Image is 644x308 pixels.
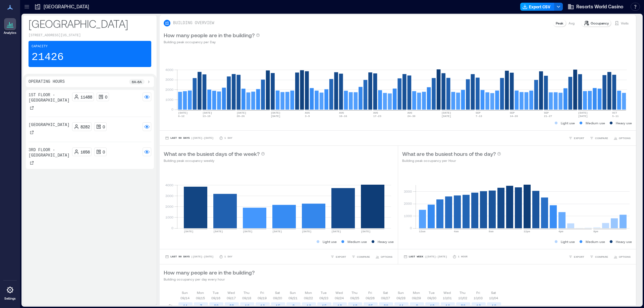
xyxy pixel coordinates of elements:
[258,295,267,301] p: 09/19
[619,136,631,140] span: OPTIONS
[567,253,586,260] button: EXPORT
[402,253,448,260] button: Last Week |[DATE]-[DATE]
[260,290,264,295] p: Fri
[305,111,310,114] text: AUG
[165,87,173,91] tspan: 2000
[165,194,173,198] tspan: 3000
[335,290,343,295] p: Wed
[80,94,92,100] p: 11488
[368,290,372,295] p: Fri
[352,290,358,295] p: Thu
[621,20,629,26] p: Visits
[164,135,215,141] button: Last 90 Days |[DATE]-[DATE]
[171,226,173,230] tspan: 0
[164,31,255,39] p: How many people are in the building?
[200,304,202,308] text: 7
[290,290,296,295] p: Sun
[164,150,260,158] p: What are the busiest days of the week?
[80,149,90,155] p: 1656
[612,115,619,118] text: 5-11
[227,290,235,295] p: Wed
[595,255,608,259] span: COMPARE
[245,304,250,308] text: 16
[214,304,219,308] text: 23
[510,111,515,114] text: SEP
[322,304,327,308] text: 15
[407,111,412,114] text: AUG
[445,304,450,308] text: 16
[271,115,280,118] text: [DATE]
[4,297,16,301] p: Settings
[476,290,480,295] p: Fri
[319,295,328,301] p: 09/23
[4,31,16,35] p: Analytics
[321,290,327,295] p: Tue
[80,124,90,129] p: 8282
[276,304,280,308] text: 15
[443,290,451,295] p: Wed
[347,239,367,244] p: Medium use
[164,158,265,163] p: Building peak occupancy weekly
[29,147,69,158] p: 3rd Floor - [GEOGRAPHIC_DATA]
[29,79,65,84] p: Operating Hours
[476,111,481,114] text: SEP
[361,230,371,233] text: [DATE]
[567,135,586,141] button: EXPORT
[578,111,588,114] text: [DATE]
[591,20,609,26] p: Occupancy
[398,290,404,295] p: Sun
[396,295,406,301] p: 09/28
[460,290,466,295] p: Thu
[350,295,359,301] p: 09/25
[180,295,190,301] p: 09/14
[165,215,173,219] tspan: 1000
[183,304,188,308] text: 11
[578,115,588,118] text: [DATE]
[402,158,501,163] p: Building peak occupancy per Hour
[373,115,381,118] text: 17-23
[378,239,394,244] p: Heavy use
[173,20,214,26] p: BUILDING OVERVIEW
[29,93,69,103] p: 1st Floor - [GEOGRAPHIC_DATA]
[576,3,623,10] span: Resorts World Casino
[178,111,188,114] text: [DATE]
[171,107,173,111] tspan: 0
[474,295,483,301] p: 10/03
[404,214,412,218] tspan: 1000
[430,304,435,308] text: 19
[103,124,105,129] p: 0
[302,230,312,233] text: [DATE]
[243,230,253,233] text: [DATE]
[476,304,481,308] text: 18
[429,290,435,295] p: Tue
[561,120,575,126] p: Light use
[105,94,107,100] p: 0
[381,255,392,259] span: OPTIONS
[416,304,418,308] text: 8
[213,230,223,233] text: [DATE]
[443,295,452,301] p: 10/01
[184,230,194,233] text: [DATE]
[427,295,436,301] p: 09/30
[402,150,496,158] p: What are the busiest hours of the day?
[616,239,632,244] p: Heavy use
[574,255,584,259] span: EXPORT
[558,230,563,233] text: 4pm
[476,115,482,118] text: 7-13
[404,201,412,205] tspan: 2000
[410,226,412,230] tspan: 0
[357,255,370,259] span: COMPARE
[335,295,344,301] p: 09/24
[103,149,105,155] p: 0
[275,290,280,295] p: Sat
[29,122,69,128] p: [GEOGRAPHIC_DATA]
[260,304,265,308] text: 16
[404,189,412,193] tspan: 3000
[373,111,378,114] text: AUG
[366,295,375,301] p: 09/26
[211,295,220,301] p: 09/16
[272,230,282,233] text: [DATE]
[224,255,232,259] p: 1 Day
[574,136,584,140] span: EXPORT
[544,111,549,114] text: SEP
